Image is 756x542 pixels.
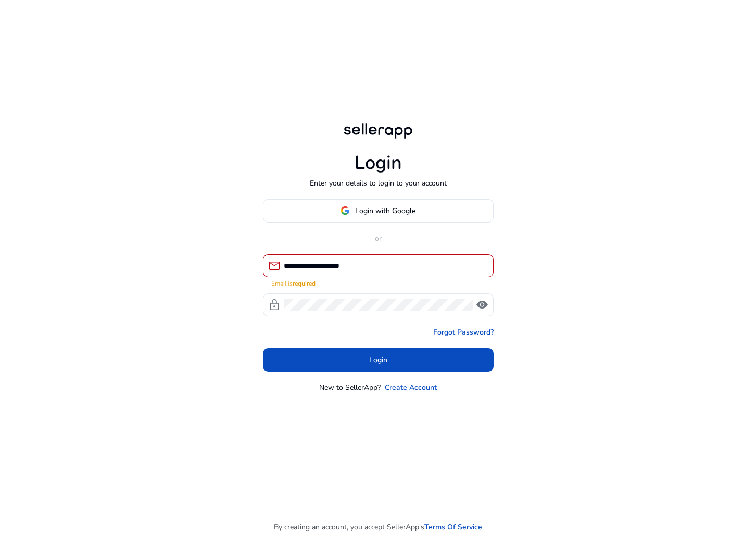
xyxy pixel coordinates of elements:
mat-error: Email is [271,277,485,288]
a: Create Account [385,382,437,393]
span: lock [268,299,281,311]
a: Terms Of Service [424,522,482,533]
a: Forgot Password? [433,327,494,338]
button: Login with Google [263,199,494,223]
p: or [263,233,494,244]
strong: required [293,279,316,288]
span: mail [268,260,281,272]
img: google-logo.svg [341,206,350,215]
button: Login [263,348,494,372]
span: visibility [476,299,488,311]
p: New to SellerApp? [319,382,381,393]
p: Enter your details to login to your account [310,178,447,189]
span: Login with Google [355,205,415,216]
span: Login [369,354,387,365]
h1: Login [355,152,402,174]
